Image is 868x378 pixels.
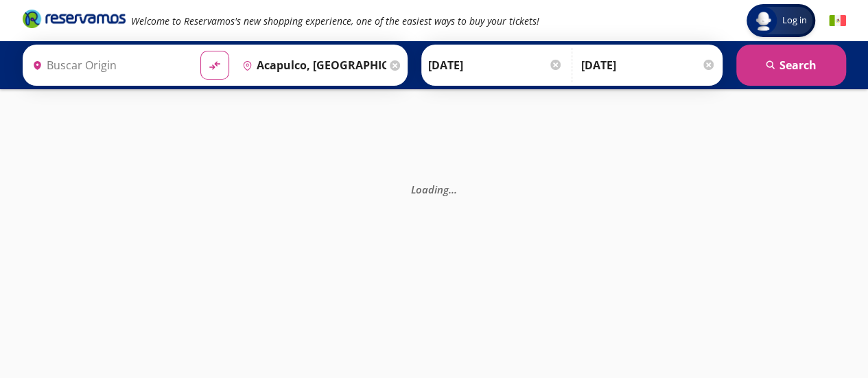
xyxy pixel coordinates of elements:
[131,14,539,27] em: Welcome to Reservamos's new shopping experience, one of the easiest ways to buy your tickets!
[23,8,126,29] i: Brand Logo
[777,14,812,27] span: Log in
[411,182,457,196] em: Loading
[451,182,454,196] span: .
[449,182,451,196] span: .
[829,12,846,29] button: Español
[736,45,846,86] button: Search
[454,182,457,196] span: .
[581,48,716,82] input: (Optional)
[428,48,563,82] input: Select Date
[237,48,386,82] input: Buscar Destination
[27,48,190,82] input: Buscar Origin
[23,8,126,33] a: Brand Logo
